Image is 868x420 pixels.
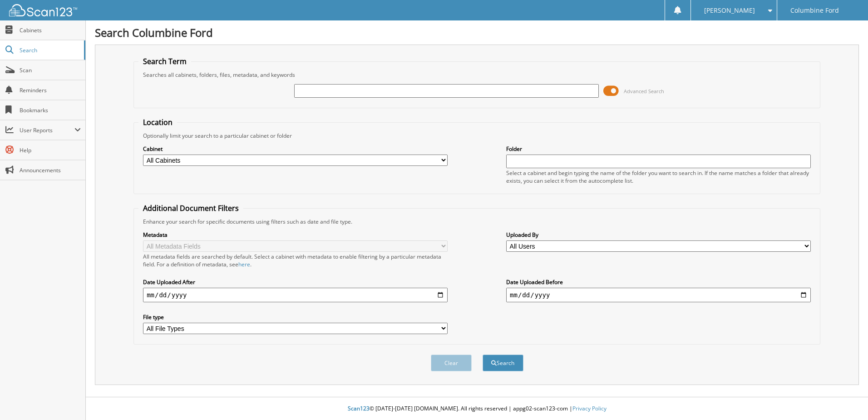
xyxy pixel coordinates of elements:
span: Scan [20,66,81,74]
a: here [238,260,250,268]
span: Bookmarks [20,106,81,114]
button: Search [483,355,523,371]
input: end [506,288,811,302]
legend: Search Term [138,56,191,66]
span: Cabinets [20,26,81,34]
label: Date Uploaded Before [506,278,811,286]
div: © [DATE]-[DATE] [DOMAIN_NAME]. All rights reserved | appg02-scan123-com | [86,398,868,420]
div: All metadata fields are searched by default. Select a cabinet with metadata to enable filtering b... [143,253,448,268]
span: Search [20,46,79,54]
div: Optionally limit your search to a particular cabinet or folder [138,132,815,140]
label: File type [143,313,448,321]
span: Advanced Search [624,88,664,95]
input: start [143,288,448,302]
span: Columbine Ford [790,8,839,13]
span: User Reports [20,126,74,134]
label: Folder [506,145,811,153]
span: Announcements [20,166,81,174]
img: scan123-logo-white.svg [9,4,77,16]
label: Date Uploaded After [143,278,448,286]
legend: Additional Document Filters [138,203,243,213]
button: Clear [431,355,472,371]
div: Searches all cabinets, folders, files, metadata, and keywords [138,71,815,79]
div: Enhance your search for specific documents using filters such as date and file type. [138,218,815,225]
label: Uploaded By [506,231,811,239]
div: Select a cabinet and begin typing the name of the folder you want to search in. If the name match... [506,169,811,185]
a: Privacy Policy [572,405,607,412]
legend: Location [138,117,177,127]
span: Help [20,146,81,154]
h1: Search Columbine Ford [95,25,859,40]
label: Metadata [143,231,448,239]
label: Cabinet [143,145,448,153]
span: Scan123 [348,405,370,412]
span: [PERSON_NAME] [704,8,755,13]
span: Reminders [20,86,81,94]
